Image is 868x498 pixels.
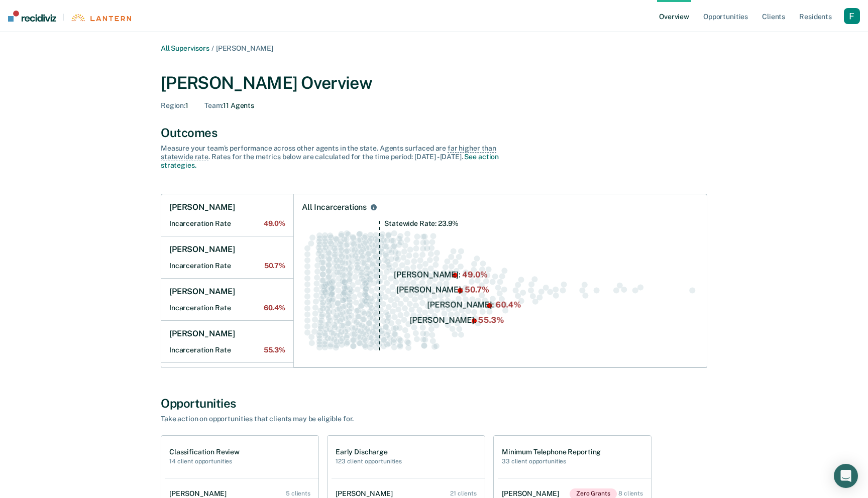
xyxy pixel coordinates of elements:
div: Take action on opportunities that clients may be eligible for. [161,415,512,423]
div: [PERSON_NAME] Overview [161,73,707,93]
h1: [PERSON_NAME] [169,244,235,255]
div: Opportunities [161,396,707,411]
span: far higher than statewide rate [161,144,496,161]
div: [PERSON_NAME] [169,489,231,498]
h2: Incarceration Rate [169,262,285,270]
span: 60.4% [264,304,285,312]
button: All Incarcerations [369,202,379,212]
h2: 123 client opportunities [336,458,402,465]
span: Region : [161,101,185,109]
h2: 33 client opportunities [502,458,601,465]
span: 49.0% [264,219,285,228]
span: | [56,13,70,22]
h2: 14 client opportunities [169,458,240,465]
a: [PERSON_NAME]Incarceration Rate55.3% [161,321,293,363]
h1: [PERSON_NAME] [169,287,235,297]
div: Measure your team’s performance across other agent s in the state. Agent s surfaced are . Rates f... [161,144,512,169]
div: All Incarcerations [302,202,367,212]
a: [PERSON_NAME]Incarceration Rate60.4% [161,279,293,321]
h2: Incarceration Rate [169,346,285,354]
div: Outcomes [161,126,707,140]
a: See action strategies. [161,153,499,169]
div: [PERSON_NAME] [502,489,563,498]
img: Lantern [70,14,131,22]
a: All Supervisors [161,44,209,52]
div: [PERSON_NAME] [336,489,397,498]
div: 11 Agents [204,101,254,110]
h1: [PERSON_NAME] [169,202,235,212]
div: 5 clients [286,490,310,497]
span: 50.7% [264,262,285,270]
div: Open Intercom Messenger [834,464,858,488]
h2: Incarceration Rate [169,219,285,228]
h1: Classification Review [169,448,240,456]
span: / [209,44,216,52]
h1: Minimum Telephone Reporting [502,448,601,456]
a: [PERSON_NAME]Incarceration Rate50.7% [161,236,293,279]
div: 8 clients [618,490,643,497]
h2: Incarceration Rate [169,304,285,312]
a: | [8,11,131,22]
span: [PERSON_NAME] [216,44,273,52]
a: [PERSON_NAME]Incarceration Rate49.0% [161,194,293,236]
div: 1 [161,101,188,110]
span: 55.3% [264,346,285,354]
tspan: Statewide Rate: 23.9% [384,219,459,227]
h1: Early Discharge [336,448,402,456]
h1: [PERSON_NAME] [169,329,235,339]
img: Recidiviz [8,11,56,22]
div: Swarm plot of all incarceration rates in the state for ALL caseloads, highlighting values of 49.0... [302,220,699,359]
span: Team : [204,101,223,109]
div: 21 clients [450,490,477,497]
